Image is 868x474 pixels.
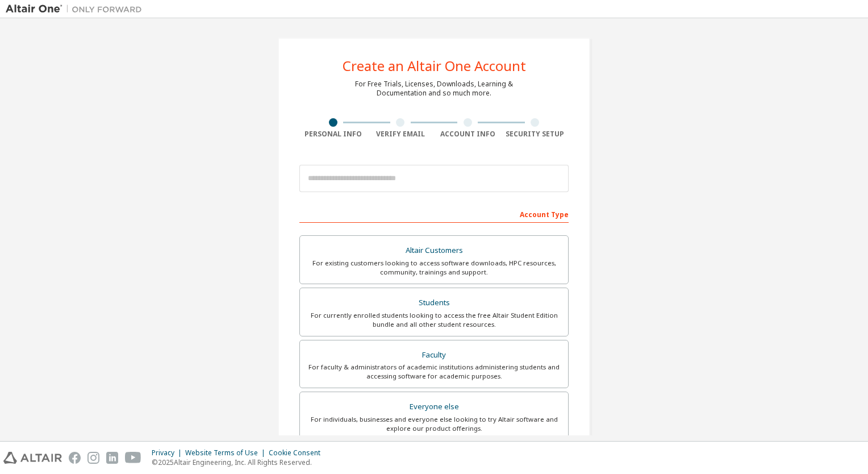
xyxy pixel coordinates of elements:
p: © 2025 Altair Engineering, Inc. All Rights Reserved. [152,458,327,467]
img: Altair One [6,3,148,15]
img: facebook.svg [69,452,81,464]
div: Personal Info [299,130,367,139]
div: For individuals, businesses and everyone else looking to try Altair software and explore our prod... [307,415,561,433]
div: For faculty & administrators of academic institutions administering students and accessing softwa... [307,363,561,381]
div: Account Type [299,205,569,223]
div: For Free Trials, Licenses, Downloads, Learning & Documentation and so much more. [355,80,513,98]
img: youtube.svg [125,452,141,464]
div: Website Terms of Use [185,448,269,458]
div: Create an Altair One Account [343,59,526,73]
div: Privacy [152,448,185,458]
img: instagram.svg [87,452,99,464]
div: Cookie Consent [269,448,327,458]
div: Security Setup [502,130,569,139]
div: For existing customers looking to access software downloads, HPC resources, community, trainings ... [307,259,561,277]
img: altair_logo.svg [3,452,62,464]
div: Students [307,295,561,311]
div: Verify Email [367,130,435,139]
div: For currently enrolled students looking to access the free Altair Student Edition bundle and all ... [307,311,561,329]
div: Account Info [434,130,502,139]
div: Faculty [307,347,561,363]
div: Everyone else [307,399,561,415]
div: Altair Customers [307,243,561,259]
img: linkedin.svg [106,452,118,464]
